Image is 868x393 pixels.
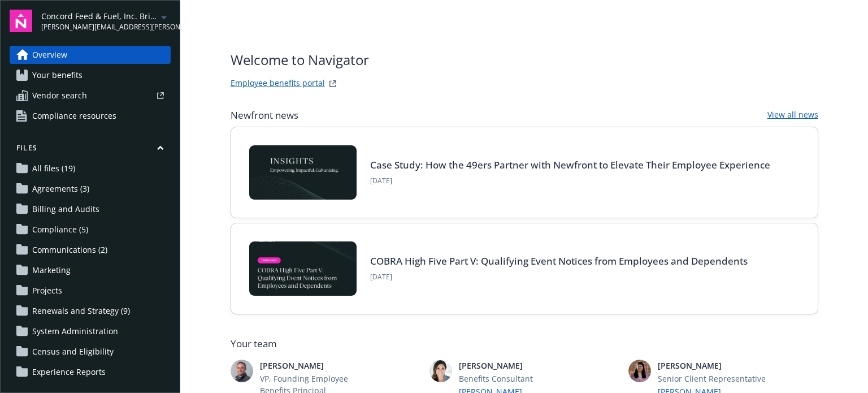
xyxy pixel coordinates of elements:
span: Vendor search [32,87,87,105]
span: Census and Eligibility [32,343,114,361]
a: Compliance (5) [10,221,171,239]
img: photo [429,360,452,382]
a: arrowDropDown [157,10,171,24]
span: Compliance resources [32,107,116,125]
span: [PERSON_NAME] [658,360,769,372]
a: Agreements (3) [10,180,171,198]
img: photo [628,360,651,382]
span: [PERSON_NAME][EMAIL_ADDRESS][PERSON_NAME][DOMAIN_NAME] [41,22,157,32]
a: Projects [10,282,171,300]
a: Vendor search [10,87,171,105]
a: Employee benefits portal [231,77,325,90]
a: Experience Reports [10,363,171,381]
a: Billing and Audits [10,200,171,218]
img: Card Image - INSIGHTS copy.png [249,145,357,200]
span: Senior Client Representative [658,373,769,385]
a: Marketing [10,261,171,279]
a: View all news [767,109,818,122]
a: striveWebsite [326,77,340,90]
span: Welcome to Navigator [231,50,369,70]
span: Projects [32,282,62,300]
a: Renewals and Strategy (9) [10,302,171,320]
button: Concord Feed & Fuel, Inc. Brickyard Building Materials[PERSON_NAME][EMAIL_ADDRESS][PERSON_NAME][D... [41,10,171,32]
img: BLOG-Card Image - Compliance - COBRA High Five Pt 5 - 09-11-25.jpg [249,241,357,296]
a: Overview [10,46,171,64]
img: navigator-logo.svg [10,10,32,32]
span: Renewals and Strategy (9) [32,302,130,320]
span: [DATE] [370,272,748,282]
span: Marketing [32,261,71,279]
a: COBRA High Five Part V: Qualifying Event Notices from Employees and Dependents [370,254,748,267]
a: Communications (2) [10,241,171,259]
a: Your benefits [10,66,171,84]
a: System Administration [10,322,171,340]
span: [PERSON_NAME] [459,360,570,372]
span: Billing and Audits [32,200,99,218]
span: Communications (2) [32,241,107,259]
a: All files (19) [10,159,171,178]
span: Experience Reports [32,363,106,381]
span: Your benefits [32,66,83,84]
span: Overview [32,46,67,64]
span: Agreements (3) [32,180,89,198]
span: Newfront news [231,109,298,122]
span: Benefits Consultant [459,373,570,385]
a: Compliance resources [10,107,171,125]
span: Concord Feed & Fuel, Inc. Brickyard Building Materials [41,10,157,22]
a: Census and Eligibility [10,343,171,361]
span: Your team [231,337,818,351]
span: System Administration [32,322,118,340]
span: All files (19) [32,159,75,178]
img: photo [231,360,253,382]
button: Files [10,143,171,157]
span: Compliance (5) [32,221,88,239]
span: [DATE] [370,176,770,186]
a: Case Study: How the 49ers Partner with Newfront to Elevate Their Employee Experience [370,158,770,171]
span: [PERSON_NAME] [260,360,371,372]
